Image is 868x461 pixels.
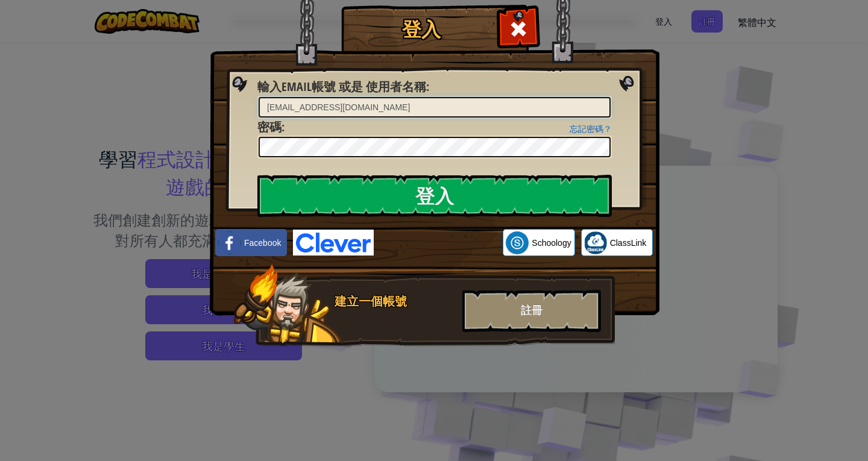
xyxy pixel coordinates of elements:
span: Facebook [244,237,281,249]
div: 註冊 [462,290,601,332]
span: 輸入Email帳號 或是 使用者名稱 [257,78,426,95]
h1: 登入 [344,19,498,40]
img: schoology.png [506,231,529,254]
span: ClassLink [610,237,647,249]
img: clever-logo-blue.png [293,230,374,256]
span: Schoology [532,237,571,249]
div: 建立一個帳號 [335,293,455,310]
label: : [257,78,429,96]
label: : [257,119,285,136]
a: 忘記密碼？ [570,124,612,134]
input: 登入 [257,175,612,217]
span: 密碼 [257,119,281,135]
iframe: 「使用 Google 帳戶登入」按鈕 [374,230,503,256]
img: facebook_small.png [218,231,241,254]
img: classlink-logo-small.png [584,231,607,254]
